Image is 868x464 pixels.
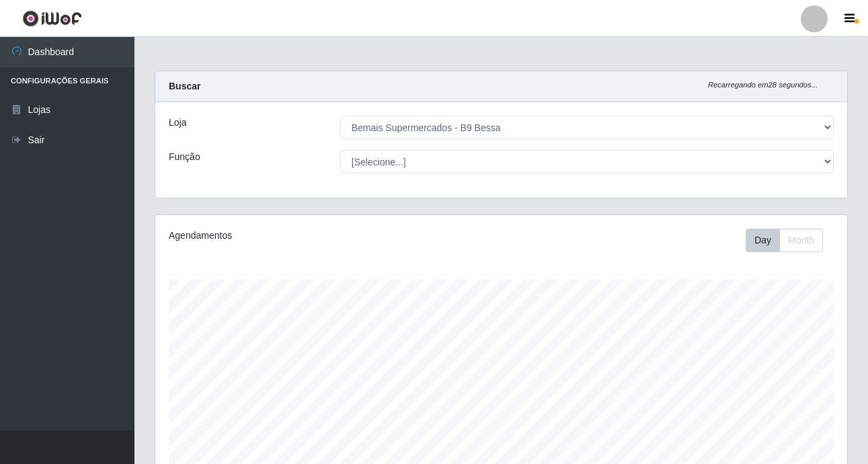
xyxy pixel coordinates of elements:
[746,229,823,252] div: First group
[746,229,780,252] button: Day
[746,229,834,252] div: Toolbar with button groups
[169,81,200,91] strong: Buscar
[708,81,818,89] i: Recarregando em 28 segundos...
[169,116,186,130] label: Loja
[169,150,200,164] label: Função
[779,229,823,252] button: Month
[169,229,434,243] div: Agendamentos
[22,10,82,27] img: CoreUI Logo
